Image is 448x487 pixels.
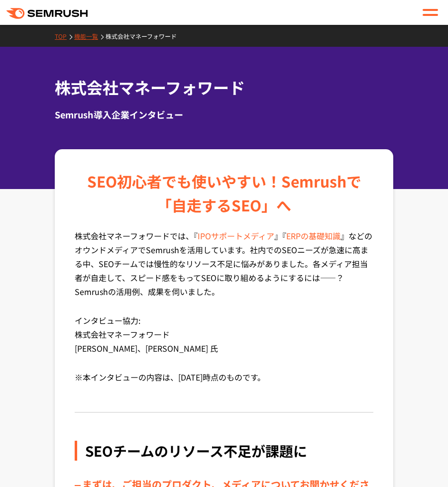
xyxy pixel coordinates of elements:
[75,441,373,461] div: SEOチームのリソース不足が課題に
[75,169,373,217] div: SEO初心者でも使いやすい！ Semrushで「自走するSEO」へ
[55,32,74,40] a: TOP
[106,32,184,40] a: 株式会社マネーフォワード
[75,313,373,370] p: インタビュー協力: 株式会社マネーフォワード [PERSON_NAME]、[PERSON_NAME] 氏
[55,107,393,121] div: Semrush導入企業インタビュー
[75,229,373,313] p: 株式会社マネーフォワードでは、『 』『 』などのオウンドメディアでSemrushを活用しています。社内でのSEOニーズが急速に高まる中、SEOチームでは慢性的なリソース不足に悩みがありました。各...
[198,230,274,242] a: IPOサポートメディア
[74,32,106,40] a: 機能一覧
[75,370,373,399] p: ※本インタビューの内容は、[DATE]時点のものです。
[55,75,393,99] h1: 株式会社マネーフォワード
[286,230,340,242] a: ERPの基礎知識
